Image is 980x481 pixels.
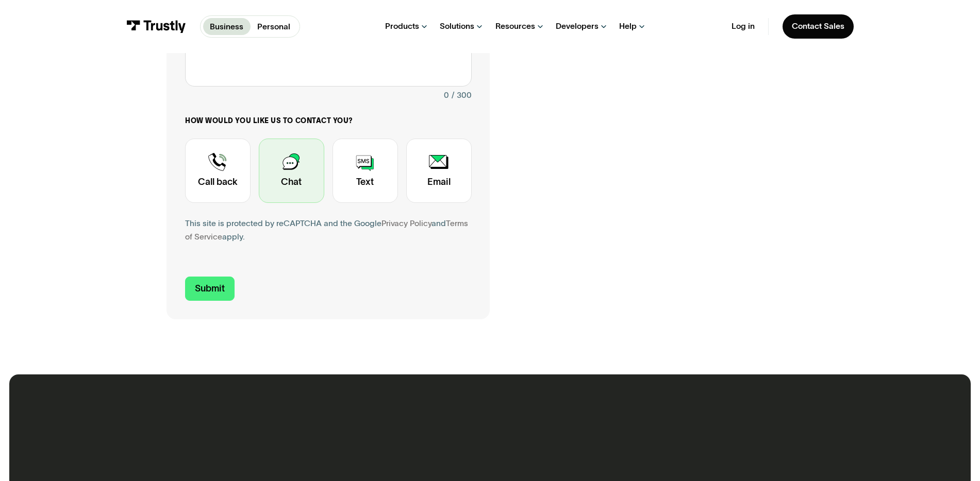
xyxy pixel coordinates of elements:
[619,21,637,31] div: Help
[444,89,449,102] div: 0
[495,21,535,31] div: Resources
[732,21,755,31] a: Log in
[185,116,472,126] label: How would you like us to contact you?
[385,21,419,31] div: Products
[440,21,474,31] div: Solutions
[452,89,472,102] div: / 300
[185,277,235,301] input: Submit
[185,217,472,245] div: This site is protected by reCAPTCHA and the Google and apply.
[210,21,243,33] p: Business
[251,18,297,35] a: Personal
[257,21,290,33] p: Personal
[783,14,854,39] a: Contact Sales
[556,21,599,31] div: Developers
[203,18,251,35] a: Business
[381,219,431,228] a: Privacy Policy
[792,21,844,31] div: Contact Sales
[126,20,186,33] img: Trustly Logo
